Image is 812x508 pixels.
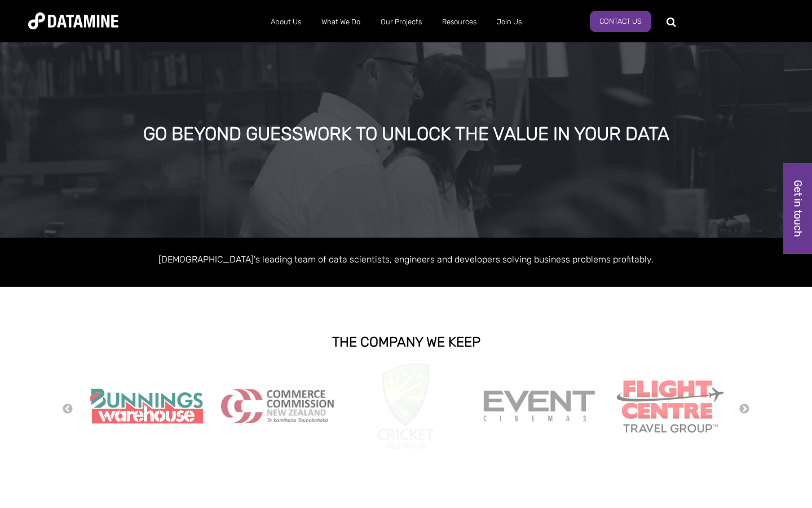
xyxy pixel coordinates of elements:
a: About Us [261,7,311,37]
a: Resources [432,7,487,37]
a: Our Projects [370,7,432,37]
a: Join Us [487,7,532,37]
img: Bunnings Warehouse [90,385,203,427]
img: commercecommission [221,389,334,423]
button: Next [739,403,750,415]
a: Contact Us [590,11,651,32]
img: Flight Centre [614,377,726,435]
a: What We Do [311,7,370,37]
button: Previous [62,403,73,415]
img: event cinemas [483,390,595,423]
img: Cricket Australia [378,364,434,449]
a: Get in touch [783,163,812,254]
img: Datamine [28,12,118,29]
p: [DEMOGRAPHIC_DATA]'s leading team of data scientists, engineers and developers solving business p... [85,252,727,267]
div: GO BEYOND GUESSWORK TO UNLOCK THE VALUE IN YOUR DATA [96,124,717,144]
strong: THE COMPANY WE KEEP [332,334,480,350]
